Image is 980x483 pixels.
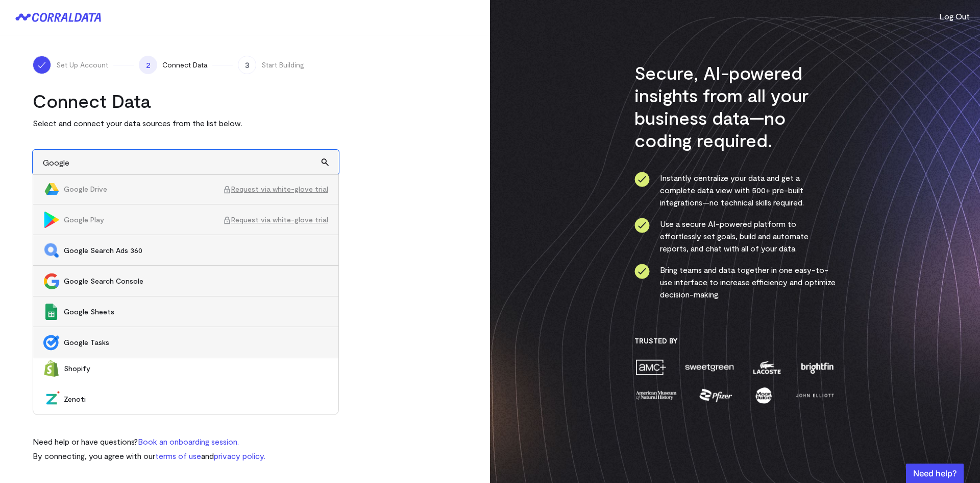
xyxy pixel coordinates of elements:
[33,435,265,448] p: Need help or have questions?
[752,358,782,376] img: lacoste-7a6b0538.png
[634,218,650,233] img: ico-check-circle-4b19435c.svg
[214,451,265,461] a: privacy policy.
[43,273,60,289] img: Google Search Console
[634,386,678,404] img: amnh-5afada46.png
[33,150,339,175] input: Search and add data sources
[37,60,47,70] img: ico-check-white-5ff98cb1.svg
[684,358,735,376] img: sweetgreen-1d1fb32c.png
[43,360,60,377] img: Shopify
[33,117,339,129] p: Select and connect your data sources from the list below.
[223,186,231,194] img: ico-lock-cf4a91f8.svg
[223,184,328,194] span: Request via white-glove trial
[33,89,339,112] h2: Connect Data
[64,215,223,225] span: Google Play
[223,215,328,225] span: Request via white-glove trial
[43,334,60,351] img: Google Tasks
[634,358,667,376] img: amc-0b11a8f1.png
[64,276,328,286] span: Google Search Console
[162,60,207,70] span: Connect Data
[43,304,60,320] img: Google Sheets
[634,218,836,255] li: Use a secure AI-powered platform to effortlessly set goals, build and automate reports, and chat ...
[753,386,774,404] img: moon-juice-c312e729.png
[155,451,201,461] a: terms of use
[64,184,223,194] span: Google Drive
[634,264,836,301] li: Bring teams and data together in one easy-to-use interface to increase efficiency and optimize de...
[43,391,60,407] img: Zenoti
[43,212,60,228] img: Google Play
[634,336,836,346] h3: Trusted By
[698,386,733,404] img: pfizer-e137f5fc.png
[139,56,157,74] span: 2
[238,56,256,74] span: 3
[64,307,328,317] span: Google Sheets
[33,450,265,462] p: By connecting, you agree with our and
[43,181,60,197] img: Google Drive
[64,245,328,256] span: Google Search Ads 360
[64,394,328,404] span: Zenoti
[634,264,650,279] img: ico-check-circle-4b19435c.svg
[799,358,836,376] img: brightfin-a251e171.png
[634,172,650,187] img: ico-check-circle-4b19435c.svg
[64,337,328,348] span: Google Tasks
[794,386,836,404] img: john-elliott-25751c40.png
[64,363,328,374] span: Shopify
[939,10,970,22] button: Log Out
[223,216,231,224] img: ico-lock-cf4a91f8.svg
[634,172,836,209] li: Instantly centralize your data and get a complete data view with 500+ pre-built integrations—no t...
[43,242,60,259] img: Google Search Ads 360
[56,60,108,70] span: Set Up Account
[261,60,304,70] span: Start Building
[634,61,836,151] h3: Secure, AI-powered insights from all your business data—no coding required.
[138,436,239,446] a: Book an onboarding session.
